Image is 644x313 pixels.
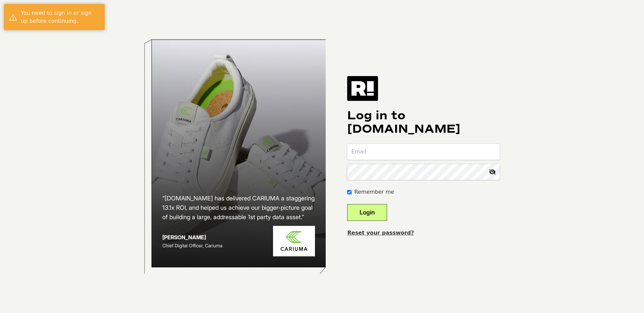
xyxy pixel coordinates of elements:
label: Remember me [354,188,394,196]
button: Login [347,204,387,221]
h2: “[DOMAIN_NAME] has delivered CARIUMA a staggering 13.1x ROI, and helped us achieve our bigger-pic... [162,194,315,222]
input: Email [347,144,500,160]
span: Chief Digital Officer, Cariuma [162,243,222,248]
strong: [PERSON_NAME] [162,234,206,241]
h1: Log in to [DOMAIN_NAME] [347,109,500,136]
div: You need to sign in or sign up before continuing. [21,9,100,25]
img: Cariuma [273,226,315,256]
img: Retention.com [347,76,378,101]
a: Reset your password? [347,230,414,236]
